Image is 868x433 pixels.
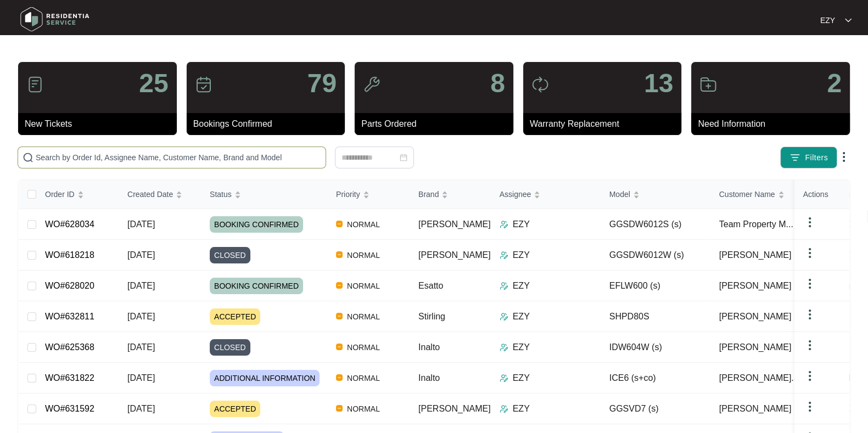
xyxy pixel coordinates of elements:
span: [PERSON_NAME] [418,404,491,413]
span: CLOSED [210,339,250,356]
span: [PERSON_NAME] [418,220,491,229]
img: Vercel Logo [336,405,343,412]
span: Stirling [418,312,445,321]
img: dropdown arrow [803,339,816,352]
span: Brand [418,188,439,200]
a: WO#632811 [45,312,94,321]
p: EZY [513,218,530,231]
a: WO#631822 [45,373,94,383]
span: [DATE] [127,312,155,321]
p: New Tickets [25,117,177,131]
span: [PERSON_NAME] [719,341,792,354]
td: GGSDW6012S (s) [601,209,710,240]
p: 2 [827,70,842,97]
span: Team Property M... [719,218,793,231]
img: icon [699,76,717,93]
p: 25 [139,70,168,97]
span: Esatto [418,281,443,290]
img: Vercel Logo [336,374,343,381]
td: SHPD80S [601,301,710,332]
span: Created Date [127,188,173,200]
img: dropdown arrow [803,308,816,321]
th: Order ID [36,180,119,209]
span: Inalto [418,342,440,352]
td: ICE6 (s+co) [601,363,710,393]
p: 13 [644,70,673,97]
img: icon [195,76,212,93]
span: Customer Name [719,188,775,200]
span: ACCEPTED [210,401,260,417]
a: WO#625368 [45,342,94,352]
img: icon [531,76,549,93]
p: EZY [513,249,530,262]
th: Customer Name [710,180,820,209]
span: NORMAL [343,402,384,415]
p: 8 [490,70,505,97]
p: Bookings Confirmed [193,117,345,131]
img: dropdown arrow [837,150,850,164]
p: EZY [513,372,530,385]
span: Model [609,188,630,200]
span: [PERSON_NAME] [418,250,491,260]
span: BOOKING CONFIRMED [210,216,303,233]
th: Created Date [119,180,201,209]
span: Status [210,188,232,200]
img: dropdown arrow [803,277,816,290]
span: [PERSON_NAME] [719,279,792,293]
img: dropdown arrow [845,18,852,23]
span: CLOSED [210,247,250,263]
span: [DATE] [127,250,155,260]
span: NORMAL [343,372,384,385]
a: WO#628020 [45,281,94,290]
button: filter iconFilters [780,147,837,168]
img: search-icon [23,152,33,163]
td: GGSVD7 (s) [601,393,710,424]
img: icon [363,76,380,93]
img: Vercel Logo [336,251,343,258]
img: filter icon [789,152,800,163]
a: WO#628034 [45,220,94,229]
th: Assignee [491,180,601,209]
span: [DATE] [127,342,155,352]
img: Assigner Icon [500,404,508,413]
span: NORMAL [343,218,384,231]
img: dropdown arrow [803,216,816,229]
p: EZY [513,402,530,415]
img: Vercel Logo [336,313,343,319]
span: NORMAL [343,341,384,354]
span: ACCEPTED [210,308,260,325]
p: EZY [513,341,530,354]
img: Assigner Icon [500,251,508,260]
p: EZY [513,310,530,323]
span: [PERSON_NAME]... [719,372,799,385]
span: [DATE] [127,373,155,383]
td: GGSDW6012W (s) [601,240,710,271]
p: 79 [307,70,337,97]
p: EZY [513,279,530,293]
span: NORMAL [343,249,384,262]
span: BOOKING CONFIRMED [210,278,303,294]
span: [PERSON_NAME] [719,249,792,262]
span: NORMAL [343,310,384,323]
img: Vercel Logo [336,282,343,289]
img: Vercel Logo [336,344,343,350]
span: [PERSON_NAME] [719,402,792,415]
img: dropdown arrow [803,369,816,383]
span: Assignee [500,188,531,200]
input: Search by Order Id, Assignee Name, Customer Name, Brand and Model [36,151,321,164]
a: WO#618218 [45,250,94,260]
img: Assigner Icon [500,312,508,321]
img: dropdown arrow [803,400,816,413]
span: Inalto [418,373,440,383]
span: [DATE] [127,281,155,290]
th: Actions [794,180,849,209]
span: Order ID [45,188,75,200]
img: Assigner Icon [500,343,508,352]
th: Brand [410,180,491,209]
img: Assigner Icon [500,374,508,383]
th: Model [601,180,710,209]
span: Filters [805,152,828,164]
span: [PERSON_NAME] [719,310,792,323]
td: IDW604W (s) [601,332,710,363]
span: [DATE] [127,404,155,413]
